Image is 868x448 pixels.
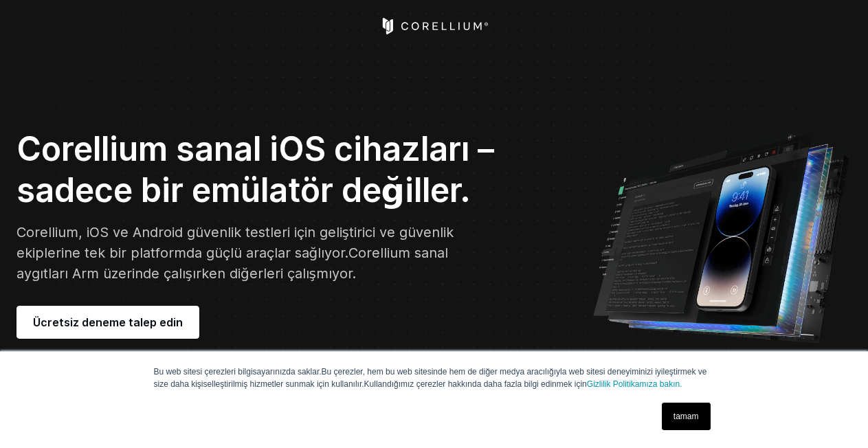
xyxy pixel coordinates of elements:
[662,403,711,430] a: tamam
[379,18,489,34] a: Corellium Ana Sayfa
[364,379,587,389] ya-tr-span: Kullandığımız çerezler hakkında daha fazla bilgi edinmek için
[16,306,199,339] a: Ücretsiz deneme talep edin
[592,124,852,344] img: Corellium Kullanıcı Arayüzü
[16,224,454,261] ya-tr-span: Corellium, iOS ve Android güvenlik testleri için geliştirici ve güvenlik ekiplerine tek bir platf...
[16,128,494,210] ya-tr-span: Corellium sanal iOS cihazları – sadece bir emülatör değiller.
[33,314,183,331] ya-tr-span: Ücretsiz deneme talep edin
[587,379,682,389] a: Gizlilik Politikamıza bakın.
[154,367,707,389] ya-tr-span: Bu çerezler, hem bu web sitesinde hem de diğer medya aracılığıyla web sitesi deneyiminizi iyileşt...
[154,367,322,377] ya-tr-span: Bu web sitesi çerezleri bilgisayarınızda saklar.
[674,412,699,421] ya-tr-span: tamam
